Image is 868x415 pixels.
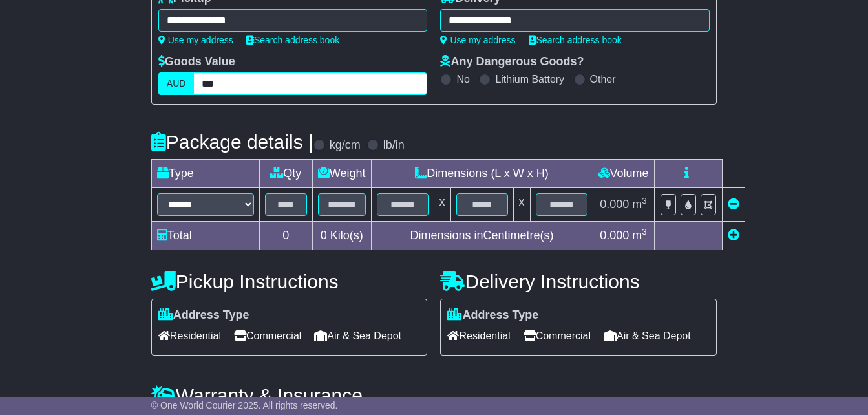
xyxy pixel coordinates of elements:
h4: Warranty & Insurance [151,385,717,406]
td: Qty [259,160,312,188]
label: Goods Value [158,55,235,69]
span: © One World Courier 2025. All rights reserved. [151,400,338,410]
span: Air & Sea Depot [314,326,401,346]
span: 0 [321,229,327,242]
h4: Package details | [151,131,313,153]
span: Residential [447,326,510,346]
td: x [513,188,530,222]
span: 0.000 [600,198,629,211]
label: Address Type [447,308,538,323]
span: 0.000 [600,229,629,242]
label: Any Dangerous Goods? [440,55,584,69]
td: Total [151,222,259,250]
h4: Delivery Instructions [440,271,717,292]
label: Other [590,73,616,85]
td: 0 [259,222,312,250]
a: Search address book [529,35,622,45]
sup: 3 [642,227,647,237]
span: m [632,198,647,211]
a: Add new item [728,229,739,242]
td: Dimensions in Centimetre(s) [371,222,593,250]
td: Dimensions (L x W x H) [371,160,593,188]
sup: 3 [642,196,647,206]
label: AUD [158,72,195,95]
span: Commercial [234,326,301,346]
a: Remove this item [728,198,739,211]
label: lb/in [383,138,405,153]
a: Search address book [246,35,339,45]
label: Lithium Battery [495,73,564,85]
label: No [456,73,469,85]
h4: Pickup Instructions [151,271,428,292]
label: Address Type [158,308,249,323]
td: Type [151,160,259,188]
a: Use my address [158,35,233,45]
a: Use my address [440,35,515,45]
td: Volume [593,160,654,188]
span: m [632,229,647,242]
td: Weight [312,160,371,188]
td: x [434,188,450,222]
span: Residential [158,326,221,346]
span: Air & Sea Depot [604,326,691,346]
label: kg/cm [330,138,361,153]
span: Commercial [524,326,591,346]
td: Kilo(s) [312,222,371,250]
